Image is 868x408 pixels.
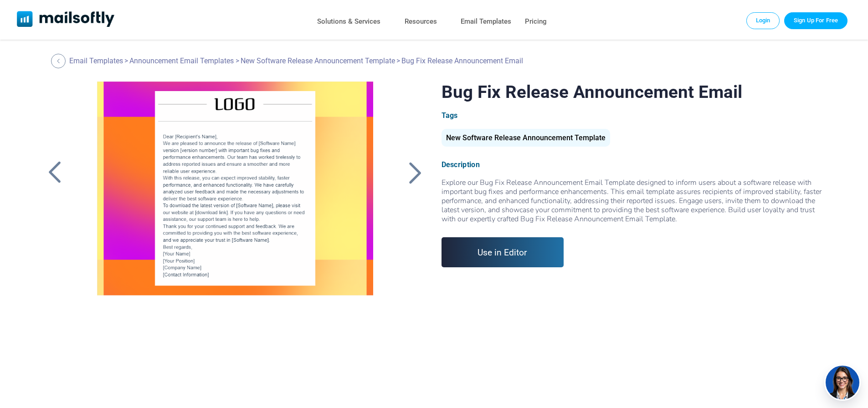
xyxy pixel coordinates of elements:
[442,111,825,120] div: Tags
[241,56,395,65] a: New Software Release Announcement Template
[129,56,234,65] a: Announcement Email Templates
[405,15,437,28] a: Resources
[82,82,388,309] a: Bug Fix Release Announcement Email
[442,129,610,147] div: New Software Release Announcement Template
[525,15,547,28] a: Pricing
[51,54,68,68] a: Back
[442,178,825,224] div: Explore our Bug Fix Release Announcement Email Template designed to inform users about a software...
[404,161,427,184] a: Back
[442,82,825,102] h1: Bug Fix Release Announcement Email
[317,15,380,28] a: Solutions & Services
[442,160,825,169] div: Description
[43,161,66,184] a: Back
[442,237,564,267] a: Use in Editor
[442,137,610,141] a: New Software Release Announcement Template
[69,56,123,65] a: Email Templates
[746,12,780,29] a: Login
[784,12,847,29] a: Trial
[461,15,511,28] a: Email Templates
[17,11,115,29] a: Mailsoftly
